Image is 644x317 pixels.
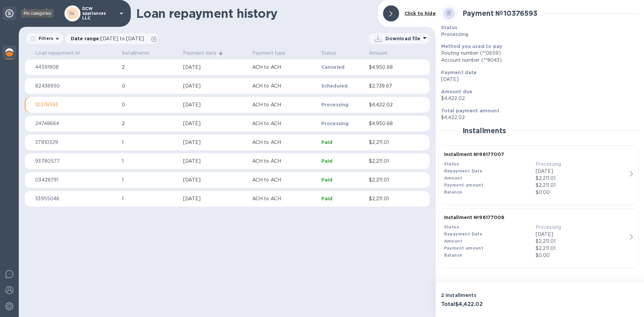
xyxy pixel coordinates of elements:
[252,83,316,90] p: ACH to ACH
[536,182,627,189] p: $2,211.01
[101,36,144,41] span: [DATE] to [DATE]
[444,246,484,251] b: Payment amount
[444,231,483,236] b: Repayment Date
[35,176,116,183] p: 03428791
[183,195,247,202] div: [DATE]
[369,195,411,202] p: $2,211.01
[369,50,396,57] span: Amount
[369,176,411,183] p: $2,211.01
[252,101,316,108] p: ACH to ACH
[441,76,639,83] p: [DATE]
[122,176,178,183] p: 1
[441,89,473,94] b: Amount due
[444,152,504,157] b: Installment № 96177007
[36,36,53,41] p: Filters
[35,120,116,127] p: 24748664
[369,101,411,108] p: $4,422.02
[183,158,247,165] div: [DATE]
[122,50,159,57] span: Installments
[183,176,247,183] div: [DATE]
[441,95,639,102] p: $4,422.02
[122,64,178,71] p: 2
[82,6,116,20] p: DCW appliances LLC
[321,64,364,70] p: Canceled
[122,158,178,165] p: 1
[444,168,483,173] b: Repayment Date
[536,161,627,168] p: Processing
[252,139,316,146] p: ACH to ACH
[122,50,150,57] p: Installments
[252,120,316,127] p: ACH to ACH
[321,83,364,89] p: Scheduled
[536,224,627,231] p: Processing
[369,120,411,127] p: $4,950.68
[369,139,411,146] p: $2,211.01
[252,50,286,57] p: Payment type
[441,44,502,49] b: Method you used to pay
[35,158,116,165] p: 93780577
[441,25,458,30] b: Status
[438,145,639,205] button: Installment №96177007StatusProcessingRepayment Date[DATE]Amount$2,211.01Payment amount$2,211.01Ba...
[536,245,627,252] p: $2,211.01
[122,120,178,127] p: 2
[122,195,178,202] p: 1
[444,182,484,188] b: Payment amount
[444,215,505,220] b: Installment № 96177008
[35,50,89,57] span: Loan repayment №
[536,168,627,175] p: [DATE]
[444,239,462,244] b: Amount
[463,126,506,135] h2: Installments
[369,64,411,71] p: $4,950.68
[441,70,477,75] b: Payment date
[444,224,459,229] b: Status
[321,139,364,146] p: Paid
[536,189,627,196] p: $0.00
[441,31,639,38] p: Processing
[183,50,225,57] span: Payment date
[122,83,178,90] p: 0
[321,195,364,202] p: Paid
[321,50,336,57] p: Status
[441,57,639,64] div: Account number (**8043)
[444,161,459,166] b: Status
[183,139,247,146] div: [DATE]
[536,238,627,245] div: $2,211.01
[536,175,627,182] div: $2,211.01
[136,6,372,20] h1: Loan repayment history
[321,120,364,127] p: Processing
[69,11,75,16] b: DL
[463,9,537,17] b: Payment № 10376593
[35,83,116,90] p: 82438950
[441,301,537,308] h3: Total $4,422.02
[65,33,158,44] div: Date range:[DATE] to [DATE]
[438,208,639,268] button: Installment №96177008StatusProcessingRepayment Date[DATE]Amount$2,211.01Payment amount$2,211.01Ba...
[321,101,364,108] p: Processing
[35,64,116,71] p: 44591908
[183,120,247,127] div: [DATE]
[321,176,364,183] p: Paid
[385,35,421,42] p: Download file
[122,139,178,146] p: 1
[441,50,639,57] div: Routing number (**0659)
[444,175,462,180] b: Amount
[441,114,639,121] p: $4,422.02
[122,101,178,108] p: 0
[441,292,537,299] p: 2 installments
[252,176,316,183] p: ACH to ACH
[71,35,147,42] p: Date range :
[183,83,247,90] div: [DATE]
[405,11,436,16] b: Click to hide
[321,50,345,57] span: Status
[444,190,463,195] b: Balance
[369,50,388,57] p: Amount
[441,108,499,113] b: Total payment amount
[369,83,411,90] p: $2,739.67
[321,158,364,164] p: Paid
[252,64,316,71] p: ACH to ACH
[183,64,247,71] div: [DATE]
[369,158,411,165] p: $2,211.01
[183,50,217,57] p: Payment date
[252,158,316,165] p: ACH to ACH
[24,9,52,17] img: Logo
[183,101,247,108] div: [DATE]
